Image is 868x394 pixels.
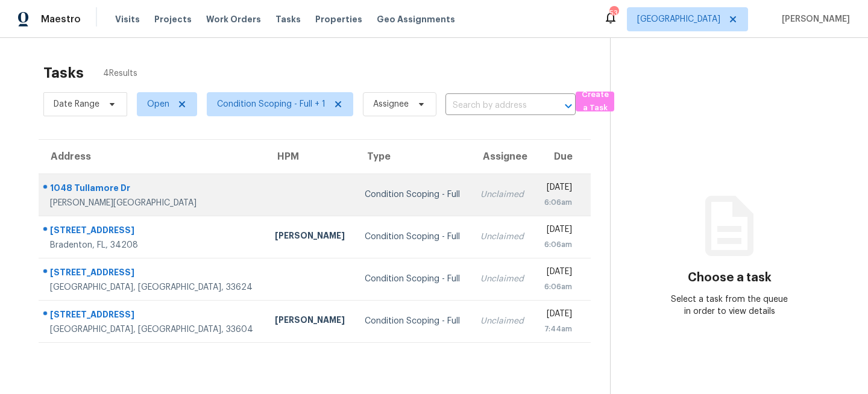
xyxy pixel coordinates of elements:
th: HPM [265,140,355,174]
th: Type [355,140,471,174]
div: [PERSON_NAME] [275,230,345,245]
button: Create a Task [576,92,614,111]
div: Unclaimed [480,273,524,285]
div: 7:44am [544,323,572,335]
th: Address [39,140,265,174]
div: [DATE] [544,308,572,323]
div: Unclaimed [480,315,524,327]
span: [PERSON_NAME] [777,13,850,25]
span: Geo Assignments [377,13,455,25]
div: Condition Scoping - Full [365,273,461,285]
button: Open [560,98,577,114]
span: Create a Task [582,88,608,116]
span: Properties [315,13,362,25]
th: Assignee [471,140,534,174]
span: Tasks [275,15,301,23]
div: Bradenton, FL, 34208 [50,239,256,251]
span: 4 Results [103,67,137,80]
input: Search by address [445,96,542,115]
div: Select a task from the queue in order to view details [670,293,790,317]
div: [STREET_ADDRESS] [50,224,256,239]
div: Condition Scoping - Full [365,315,461,327]
div: [STREET_ADDRESS] [50,266,256,281]
div: Condition Scoping - Full [365,189,461,201]
span: Condition Scoping - Full + 1 [217,98,325,110]
div: 1048 Tullamore Dr [50,182,256,197]
span: Work Orders [206,13,261,25]
div: [STREET_ADDRESS] [50,308,256,324]
div: 6:06am [544,239,572,251]
span: Open [147,98,169,110]
div: [PERSON_NAME] [275,314,345,329]
span: Date Range [54,98,99,110]
span: Visits [115,13,140,25]
div: Unclaimed [480,189,524,201]
div: [GEOGRAPHIC_DATA], [GEOGRAPHIC_DATA], 33604 [50,324,256,336]
span: Assignee [373,98,409,110]
div: [DATE] [544,181,572,196]
span: Projects [154,13,192,25]
h2: Tasks [43,67,84,79]
span: Maestro [41,13,81,25]
span: [GEOGRAPHIC_DATA] [637,13,720,25]
div: 6:06am [544,281,572,293]
div: [DATE] [544,266,572,281]
h3: Choose a task [688,272,772,284]
div: 6:06am [544,196,572,208]
div: Unclaimed [480,231,524,243]
div: [DATE] [544,224,572,239]
div: Condition Scoping - Full [365,231,461,243]
div: [PERSON_NAME][GEOGRAPHIC_DATA] [50,197,256,209]
div: [GEOGRAPHIC_DATA], [GEOGRAPHIC_DATA], 33624 [50,281,256,293]
th: Due [534,140,591,174]
div: 53 [609,7,618,19]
